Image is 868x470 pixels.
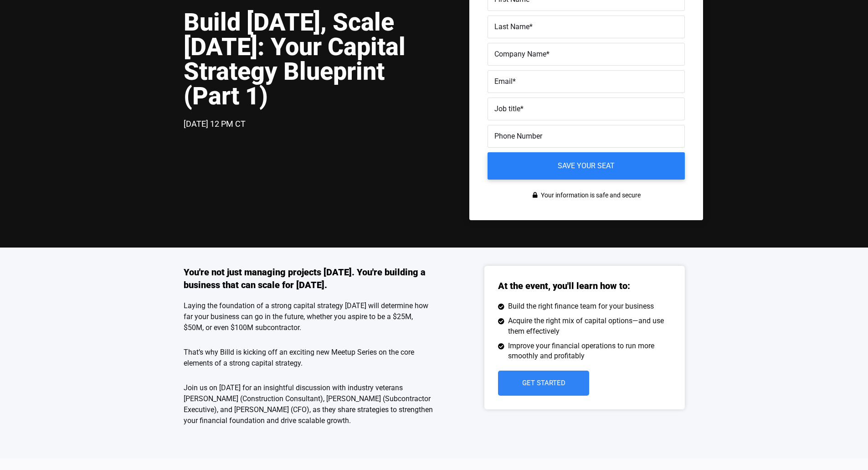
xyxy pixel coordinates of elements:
span: Your information is safe and secure [539,189,641,202]
a: Get Started [498,371,589,396]
span: Email [494,77,513,86]
p: Laying the foundation of a strong capital strategy [DATE] will determine how far your business ca... [184,300,434,333]
p: That’s why Billd is kicking off an exciting new Meetup Series on the core elements of a strong ca... [184,347,434,369]
h1: Build [DATE], Scale [DATE]: Your Capital Strategy Blueprint (Part 1) [184,10,434,108]
p: Join us on [DATE] for an insightful discussion with industry veterans [PERSON_NAME] (Construction... [184,382,434,426]
h3: You're not just managing projects [DATE]. You're building a business that can scale for [DATE]. [184,266,434,291]
span: Company Name [494,50,546,58]
input: Save your seat [488,152,685,180]
span: [DATE] 12 PM CT [184,119,246,129]
h3: At the event, you'll learn how to: [498,279,630,292]
span: Phone Number [494,132,542,140]
span: Get Started [522,380,565,387]
span: Job title [494,104,520,113]
span: Last Name [494,22,529,31]
span: Build the right finance team for your business [506,301,654,311]
span: Acquire the right mix of capital options—and use them effectively [506,316,671,336]
span: Improve your financial operations to run more smoothly and profitably [506,341,671,362]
